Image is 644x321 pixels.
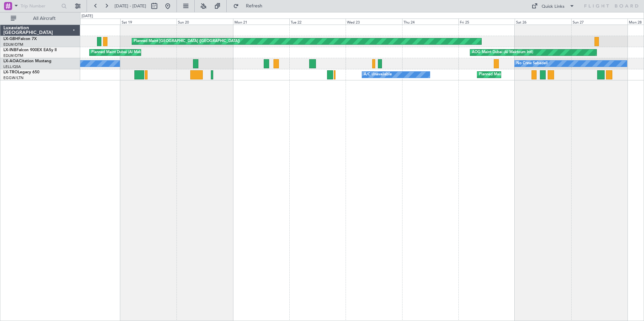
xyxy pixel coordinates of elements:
div: Quick Links [542,3,565,10]
a: LX-TROLegacy 650 [3,70,39,74]
a: EGGW/LTN [3,75,24,80]
button: All Aircraft [7,13,73,24]
a: LX-GBHFalcon 7X [3,37,37,41]
button: Refresh [230,1,270,11]
div: No Crew Sabadell [516,59,548,69]
span: All Aircraft [18,16,71,21]
div: AOG Maint Dubai (Al Maktoum Intl) [472,47,533,58]
span: LX-TRO [3,70,18,74]
div: Fri 18 [64,19,120,25]
div: A/C Unavailable [364,70,392,80]
button: Quick Links [528,1,578,11]
a: EDLW/DTM [3,42,23,47]
div: Planned Maint Dubai (Al Maktoum Intl) [91,47,158,58]
div: Sat 19 [120,19,176,25]
div: Tue 22 [289,19,346,25]
div: Sat 26 [515,19,571,25]
span: LX-AOA [3,59,19,63]
div: Thu 24 [402,19,458,25]
a: LELL/QSA [3,64,21,69]
div: Fri 25 [458,19,515,25]
span: [DATE] - [DATE] [115,3,146,9]
span: LX-INB [3,48,17,52]
div: Sun 27 [571,19,627,25]
a: LX-AOACitation Mustang [3,59,52,63]
span: LX-GBH [3,37,18,41]
a: LX-INBFalcon 900EX EASy II [3,48,57,52]
div: Planned Maint [GEOGRAPHIC_DATA] ([GEOGRAPHIC_DATA]) [479,70,585,80]
div: Mon 21 [233,19,289,25]
input: Trip Number [21,1,59,11]
span: Refresh [240,4,268,8]
div: Wed 23 [346,19,402,25]
div: Planned Maint [GEOGRAPHIC_DATA] ([GEOGRAPHIC_DATA]) [134,36,240,46]
a: EDLW/DTM [3,53,23,58]
div: Sun 20 [176,19,233,25]
div: [DATE] [82,13,93,19]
